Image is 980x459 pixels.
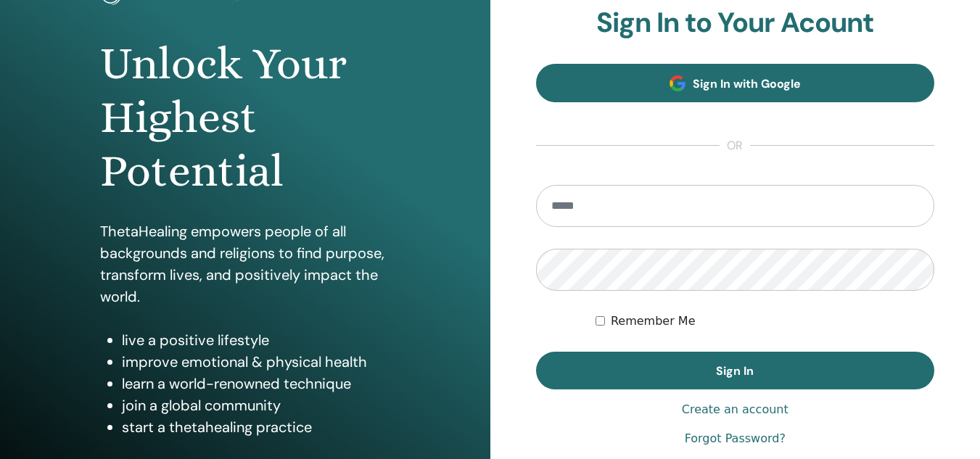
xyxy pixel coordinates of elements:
[122,329,390,351] li: live a positive lifestyle
[685,430,786,447] a: Forgot Password?
[536,7,935,40] h2: Sign In to Your Acount
[122,394,390,416] li: join a global community
[122,416,390,438] li: start a thetahealing practice
[122,373,390,394] li: learn a world-renowned technique
[693,76,801,91] span: Sign In with Google
[536,64,935,102] a: Sign In with Google
[716,363,754,379] span: Sign In
[611,313,696,330] label: Remember Me
[122,351,390,373] li: improve emotional & physical health
[100,220,390,307] p: ThetaHealing empowers people of all backgrounds and religions to find purpose, transform lives, a...
[100,37,390,199] h1: Unlock Your Highest Potential
[720,137,750,154] span: or
[536,352,935,389] button: Sign In
[682,401,788,418] a: Create an account
[596,313,934,330] div: Keep me authenticated indefinitely or until I manually logout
